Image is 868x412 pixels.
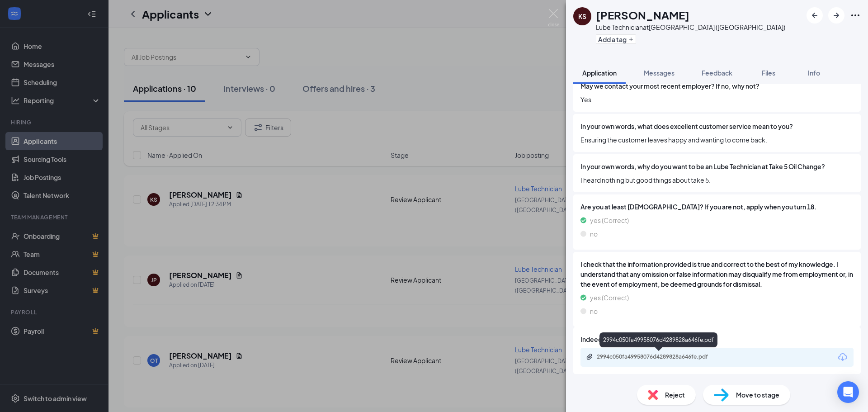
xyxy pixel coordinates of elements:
[596,34,636,44] button: PlusAdd a tag
[580,161,825,171] span: In your own words, why do you want to be an Lube Technician at Take 5 Oil Change?
[580,95,854,104] span: Yes
[580,121,793,131] span: In your own words, what does excellent customer service mean to you?
[580,202,854,212] span: Are you at least [DEMOGRAPHIC_DATA]? If you are not, apply when you turn 18.
[762,69,775,77] span: Files
[590,293,629,303] span: yes (Correct)
[850,10,861,21] svg: Ellipses
[586,353,732,362] a: Paperclip2994c050fa49958076d4289828a646fe.pdf
[831,10,842,21] svg: ArrowRight
[596,7,689,23] h1: [PERSON_NAME]
[590,215,629,225] span: yes (Correct)
[590,229,598,239] span: no
[582,69,617,77] span: Application
[736,390,779,400] span: Move to stage
[702,69,732,77] span: Feedback
[807,7,823,24] button: ArrowLeftNew
[837,381,859,403] div: Open Intercom Messenger
[580,175,854,185] span: I heard nothing but good things about take 5.
[578,12,586,21] div: KS
[597,353,723,360] div: 2994c050fa49958076d4289828a646fe.pdf
[628,37,634,42] svg: Plus
[809,10,820,21] svg: ArrowLeftNew
[596,23,785,32] div: Lube Technician at [GEOGRAPHIC_DATA] ([GEOGRAPHIC_DATA])
[580,259,854,289] span: I check that the information provided is true and correct to the best of my knowledge. I understa...
[599,332,717,347] div: 2994c050fa49958076d4289828a646fe.pdf
[837,352,848,363] svg: Download
[665,390,685,400] span: Reject
[580,81,759,91] span: May we contact your most recent employer? If no, why not?
[586,353,593,360] svg: Paperclip
[590,306,598,316] span: no
[580,334,628,344] span: Indeed Resume
[580,135,854,145] span: Ensuring the customer leaves happy and wanting to come back.
[828,7,844,24] button: ArrowRight
[644,69,675,77] span: Messages
[808,69,820,77] span: Info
